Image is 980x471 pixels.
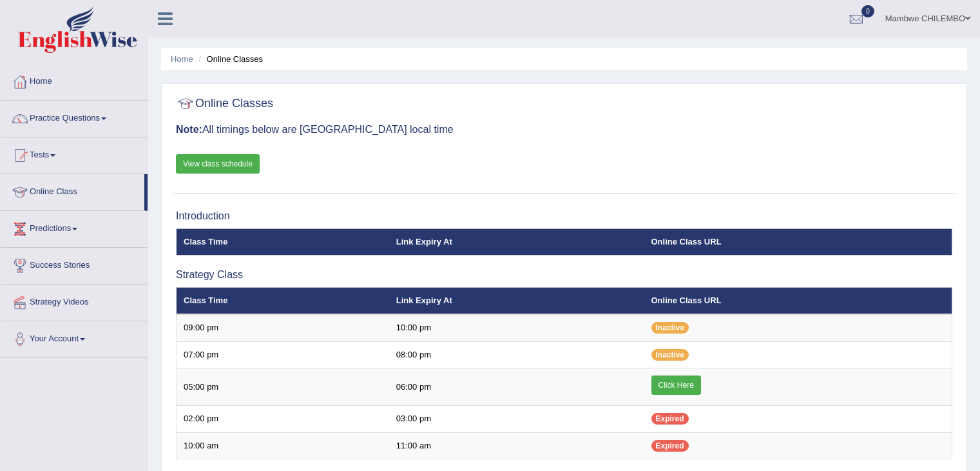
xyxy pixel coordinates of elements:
[389,406,644,433] td: 03:00 pm
[651,376,701,395] a: Click Here
[389,341,644,368] td: 08:00 pm
[176,269,952,281] h3: Strategy Class
[1,321,148,354] a: Your Account
[644,228,952,256] th: Online Class URL
[1,64,148,96] a: Home
[861,5,874,17] span: 0
[651,349,689,361] span: Inactive
[177,228,389,256] th: Class Time
[389,287,644,314] th: Link Expiry At
[176,124,202,135] b: Note:
[651,322,689,334] span: Inactive
[644,287,952,314] th: Online Class URL
[389,368,644,406] td: 06:00 pm
[177,314,389,341] td: 09:00 pm
[651,440,689,452] span: Expired
[177,432,389,459] td: 10:00 am
[1,101,148,133] a: Practice Questions
[176,94,273,114] h2: Online Classes
[177,341,389,368] td: 07:00 pm
[177,287,389,314] th: Class Time
[176,154,260,174] a: View class schedule
[1,174,144,206] a: Online Class
[171,54,193,64] a: Home
[389,314,644,341] td: 10:00 pm
[389,432,644,459] td: 11:00 am
[177,368,389,406] td: 05:00 pm
[176,124,952,135] h3: All timings below are [GEOGRAPHIC_DATA] local time
[389,228,644,256] th: Link Expiry At
[195,53,263,65] li: Online Classes
[1,285,148,317] a: Strategy Videos
[651,413,689,425] span: Expired
[176,210,952,222] h3: Introduction
[1,248,148,280] a: Success Stories
[177,406,389,433] td: 02:00 pm
[1,137,148,170] a: Tests
[1,211,148,243] a: Predictions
